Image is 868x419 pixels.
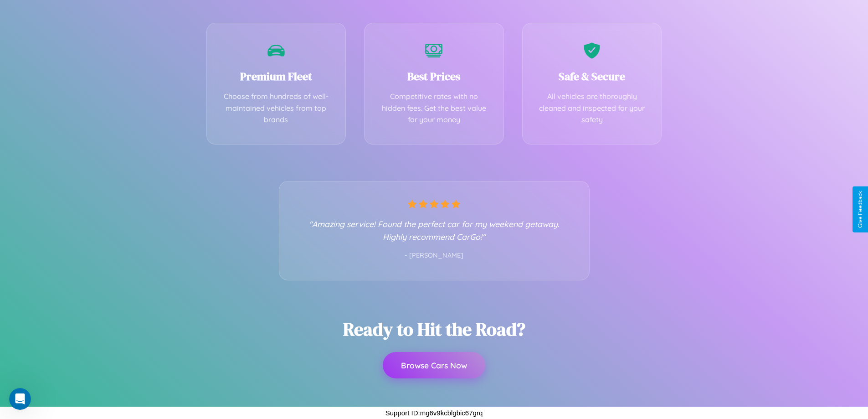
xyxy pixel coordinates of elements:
[536,69,648,84] h3: Safe & Secure
[298,250,571,262] p: - [PERSON_NAME]
[221,91,332,126] p: Choose from hundreds of well-maintained vehicles from top brands
[536,91,648,126] p: All vehicles are thoroughly cleaned and inspected for your safety
[343,317,525,341] h2: Ready to Hit the Road?
[385,407,483,419] p: Support ID: mg6v9kcblgbic67grq
[857,191,863,228] div: Give Feedback
[298,217,571,243] p: "Amazing service! Found the perfect car for my weekend getaway. Highly recommend CarGo!"
[378,69,490,84] h3: Best Prices
[378,91,490,126] p: Competitive rates with no hidden fees. Get the best value for your money
[221,69,332,84] h3: Premium Fleet
[383,352,485,378] button: Browse Cars Now
[9,388,31,410] iframe: Intercom live chat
